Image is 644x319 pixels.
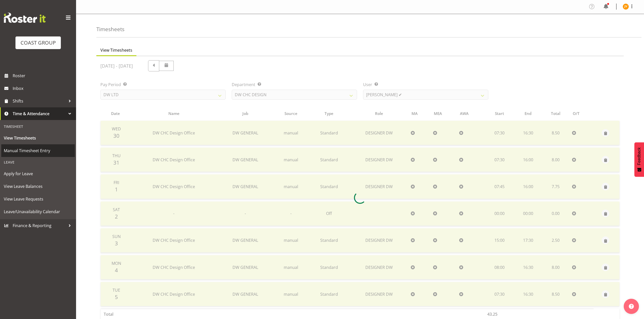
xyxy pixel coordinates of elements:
img: jorgelina-villar11067.jpg [623,4,629,10]
button: Feedback - Show survey [634,142,644,177]
a: Leave/Unavailability Calendar [1,205,75,218]
h4: Timesheets [96,26,124,32]
span: Time & Attendance [13,110,66,117]
span: View Leave Balances [4,183,72,190]
div: COAST GROUP [21,39,56,47]
div: Timesheet [1,121,75,132]
img: help-xxl-2.png [629,304,634,309]
span: Manual Timesheet Entry [4,147,72,154]
a: View Leave Balances [1,180,75,193]
div: Leave [1,157,75,167]
span: Leave/Unavailability Calendar [4,208,72,215]
span: Finance & Reporting [13,222,66,229]
a: View Timesheets [1,132,75,144]
span: Shifts [13,97,66,105]
a: View Leave Requests [1,193,75,205]
a: Apply for Leave [1,167,75,180]
img: Rosterit website logo [4,13,46,23]
span: Inbox [13,85,74,92]
span: View Timesheets [100,47,132,53]
span: Feedback [637,147,641,165]
a: Manual Timesheet Entry [1,144,75,157]
span: View Timesheets [4,134,72,142]
span: Roster [13,72,74,79]
span: View Leave Requests [4,195,72,203]
span: Apply for Leave [4,170,72,177]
